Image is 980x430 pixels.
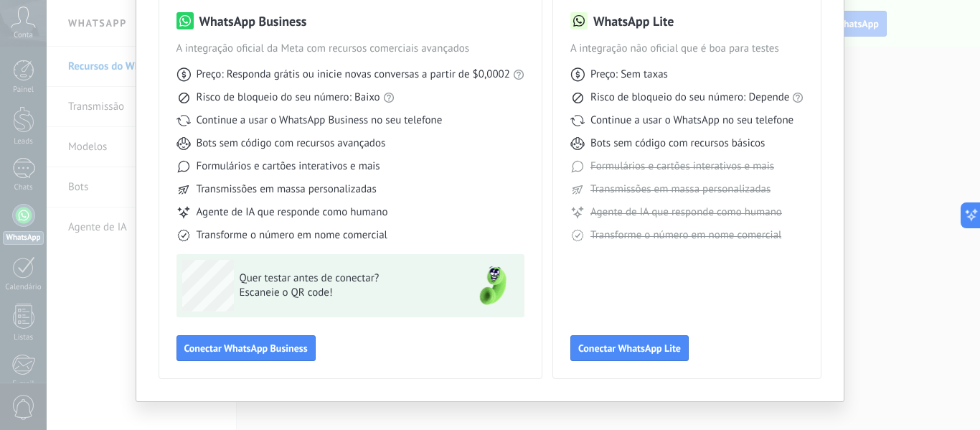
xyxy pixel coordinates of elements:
[590,159,774,174] span: Formulários e cartões interativos e mais
[590,90,790,105] span: Risco de bloqueio do seu número: Depende
[570,42,804,56] span: A integração não oficial que é boa para testes
[590,136,765,151] span: Bots sem código com recursos básicos
[590,205,782,220] span: Agente de IA que responde como humano
[197,67,510,82] span: Preço: Responda grátis ou inicie novas conversas a partir de $0,0002
[590,182,771,197] span: Transmissões em massa personalizadas
[197,205,388,220] span: Agente de IA que responde como humano
[240,271,449,286] span: Quer testar antes de conectar?
[590,67,668,82] span: Preço: Sem taxas
[593,12,674,30] h3: WhatsApp Lite
[197,136,386,151] span: Bots sem código com recursos avançados
[197,228,387,243] span: Transforme o número em nome comercial
[199,12,307,30] h3: WhatsApp Business
[197,182,377,197] span: Transmissões em massa personalizadas
[240,286,449,300] span: Escaneie o QR code!
[176,335,316,361] button: Conectar WhatsApp Business
[578,343,681,353] span: Conectar WhatsApp Lite
[184,343,308,353] span: Conectar WhatsApp Business
[467,260,519,312] img: green-phone.png
[590,228,781,243] span: Transforme o número em nome comercial
[590,113,793,128] span: Continue a usar o WhatsApp no seu telefone
[176,42,524,56] span: A integração oficial da Meta com recursos comerciais avançados
[197,113,443,128] span: Continue a usar o WhatsApp Business no seu telefone
[197,90,380,105] span: Risco de bloqueio do seu número: Baixo
[197,159,380,174] span: Formulários e cartões interativos e mais
[570,335,689,361] button: Conectar WhatsApp Lite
